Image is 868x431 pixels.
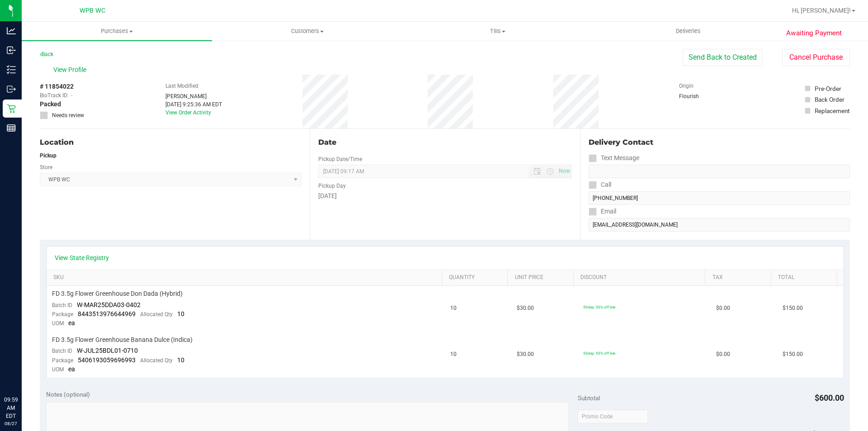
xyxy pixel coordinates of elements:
[589,152,639,165] label: Text Message
[712,274,768,281] a: Tax
[578,394,600,402] span: Subtotal
[589,178,611,191] label: Call
[783,304,803,313] span: $150.00
[778,274,833,281] a: Total
[786,28,842,38] span: Awaiting Payment
[177,356,184,364] span: 10
[589,165,850,178] input: Format: (999) 999-9999
[140,357,173,364] span: Allocated Qty
[52,336,193,344] span: FD 3.5g Flower Greenhouse Banana Dulce (Indica)
[4,396,18,420] p: 09:59 AM EDT
[7,26,16,35] inline-svg: Analytics
[40,91,69,99] span: BioTrack ID:
[52,366,64,373] span: UOM
[40,137,302,148] div: Location
[716,350,730,359] span: $0.00
[7,104,16,113] inline-svg: Retail
[53,65,90,75] span: View Profile
[7,123,16,133] inline-svg: Reports
[402,22,593,41] a: Tills
[782,49,850,66] button: Cancel Purchase
[403,27,592,35] span: Tills
[318,182,346,190] label: Pickup Day
[52,302,72,308] span: Batch ID
[578,410,648,423] input: Promo Code
[792,7,851,14] span: Hi, [PERSON_NAME]!
[716,304,730,313] span: $0.00
[177,310,184,317] span: 10
[815,95,844,104] div: Back Order
[52,320,64,327] span: UOM
[52,311,73,317] span: Package
[7,85,16,94] inline-svg: Outbound
[165,82,198,90] label: Last Modified
[22,22,212,41] a: Purchases
[583,351,615,355] span: 50dep: 50% off line
[589,205,616,218] label: Email
[53,274,438,281] a: SKU
[52,348,72,354] span: Batch ID
[450,350,457,359] span: 10
[517,304,534,313] span: $30.00
[679,92,724,100] div: Flourish
[52,111,84,119] span: Needs review
[40,82,74,91] span: # 11854022
[683,49,763,66] button: Send Back to Created
[589,191,850,205] input: Format: (999) 999-9999
[815,393,844,403] span: $600.00
[449,274,504,281] a: Quantity
[9,359,36,386] iframe: Resource center
[165,100,222,109] div: [DATE] 9:25:36 AM EDT
[4,420,18,427] p: 08/27
[583,305,615,309] span: 50dep: 50% off line
[783,350,803,359] span: $150.00
[593,22,783,41] a: Deliveries
[46,391,90,398] span: Notes (optional)
[78,356,136,364] span: 5406193059696993
[40,51,53,57] a: Back
[589,137,850,148] div: Delivery Contact
[515,274,570,281] a: Unit Price
[40,99,61,109] span: Packed
[318,137,571,148] div: Date
[52,289,183,298] span: FD 3.5g Flower Greenhouse Don Dada (Hybrid)
[52,357,73,364] span: Package
[450,304,457,313] span: 10
[815,106,849,115] div: Replacement
[80,7,105,14] span: WPB WC
[140,311,173,317] span: Allocated Qty
[212,27,402,35] span: Customers
[22,27,212,35] span: Purchases
[815,84,841,93] div: Pre-Order
[318,191,571,201] div: [DATE]
[68,365,75,373] span: ea
[7,46,16,55] inline-svg: Inbound
[55,253,109,262] a: View State Registry
[77,347,138,354] span: W-JUL25BDL01-0710
[580,274,702,281] a: Discount
[664,27,713,35] span: Deliveries
[40,163,52,171] label: Store
[71,91,72,99] span: -
[318,155,362,163] label: Pickup Date/Time
[165,92,222,100] div: [PERSON_NAME]
[78,310,136,317] span: 8443513976644969
[517,350,534,359] span: $30.00
[212,22,402,41] a: Customers
[68,319,75,327] span: ea
[165,109,211,116] a: View Order Activity
[679,82,693,90] label: Origin
[40,152,57,159] strong: Pickup
[7,65,16,74] inline-svg: Inventory
[77,301,141,308] span: W-MAR25DDA03-0402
